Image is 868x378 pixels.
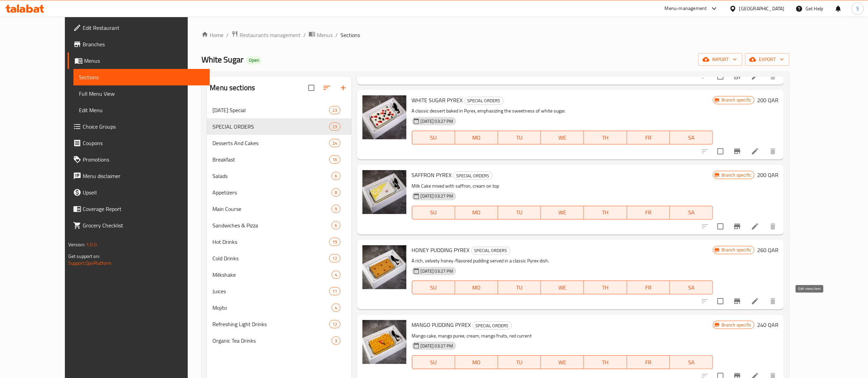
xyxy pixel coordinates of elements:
[207,250,351,267] div: Cold Drinks12
[68,201,210,217] a: Coverage Report
[207,267,351,283] div: Milkshake4
[412,320,471,330] span: MANGO PUDDING PYREX
[673,133,710,143] span: SA
[751,147,759,155] a: Edit menu item
[68,151,210,168] a: Promotions
[584,281,627,294] button: TH
[473,322,511,330] span: SPECIAL ORDERS
[544,133,581,143] span: WE
[212,336,332,345] span: Organic Tea Drinks
[455,206,498,220] button: MO
[412,332,713,340] p: Mango cake, mango puree, cream, mango fruits, red current
[68,36,210,52] a: Branches
[68,184,210,201] a: Upsell
[498,355,541,369] button: TU
[68,20,210,36] a: Edit Restaurant
[207,332,351,349] div: Organic Tea Drinks3
[329,238,340,246] div: items
[544,283,581,293] span: WE
[212,122,329,131] span: SPECIAL ORDERS
[544,208,581,217] span: WE
[212,238,329,246] span: Hot Drinks
[541,281,584,294] button: WE
[501,208,538,217] span: TU
[83,172,204,180] span: Menu disclaimer
[541,131,584,144] button: WE
[458,208,495,217] span: MO
[83,205,204,213] span: Coverage Report
[83,139,204,147] span: Coupons
[207,151,351,168] div: Breakfast16
[332,188,340,197] div: items
[412,95,463,105] span: WHITE SUGAR PYREX
[83,40,204,48] span: Branches
[587,208,624,217] span: TH
[713,294,728,308] span: Select to update
[329,320,340,328] div: items
[212,172,332,180] div: Salads
[670,355,713,369] button: SA
[418,343,456,349] span: [DATE] 03:27 PM
[79,73,204,81] span: Sections
[751,55,784,64] span: export
[332,336,340,345] div: items
[673,208,710,217] span: SA
[584,206,627,220] button: TH
[79,106,204,114] span: Edit Menu
[584,131,627,144] button: TH
[73,69,210,85] a: Sections
[83,155,204,164] span: Promotions
[415,208,452,217] span: SU
[335,31,338,39] li: /
[332,272,340,278] span: 4
[739,5,785,12] div: [GEOGRAPHIC_DATA]
[627,281,670,294] button: FR
[212,188,332,197] span: Appetizers
[501,133,538,143] span: TU
[246,56,262,64] div: Open
[627,131,670,144] button: FR
[210,83,255,93] h2: Menu sections
[212,320,329,328] div: Refreshing Light Drinks
[412,131,455,144] button: SU
[68,259,112,268] a: Support.OpsPlatform
[544,357,581,367] span: WE
[412,257,713,265] p: A rich, velvety honey-flavored pudding served in a classic Pyrex dish.
[79,90,204,98] span: Full Menu View
[471,247,510,255] div: SPECIAL ORDERS
[541,355,584,369] button: WE
[329,321,340,328] span: 12
[665,4,707,13] div: Menu-management
[498,281,541,294] button: TU
[541,206,584,220] button: WE
[68,52,210,69] a: Menus
[501,283,538,293] span: TU
[212,221,332,229] div: Sandwiches & Pizza
[329,139,340,147] div: items
[207,217,351,234] div: Sandwiches & Pizza6
[212,139,329,147] div: Desserts And Cakes
[458,357,495,367] span: MO
[362,320,406,364] img: MANGO PUDDING PYREX
[464,97,504,105] div: SPECIAL ORDERS
[719,172,754,178] span: Branch specific
[332,205,340,213] div: items
[465,97,503,105] span: SPECIAL ORDERS
[304,81,319,95] span: Select all sections
[212,271,332,279] span: Milkshake
[332,221,340,229] div: items
[412,107,713,115] p: A classic dessert baked in Pyrex, emphasizing the sweetness of white sugar.
[246,57,262,63] span: Open
[415,283,452,293] span: SU
[501,357,538,367] span: TU
[329,140,340,146] span: 24
[412,182,713,190] p: Milk Cake mixed with saffron, cream on top
[587,133,624,143] span: TH
[729,218,745,235] button: Branch-specific-item
[84,57,204,65] span: Menus
[412,281,455,294] button: SU
[68,168,210,184] a: Menu disclaimer
[207,102,351,118] div: [DATE] Special23
[207,283,351,299] div: Juices11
